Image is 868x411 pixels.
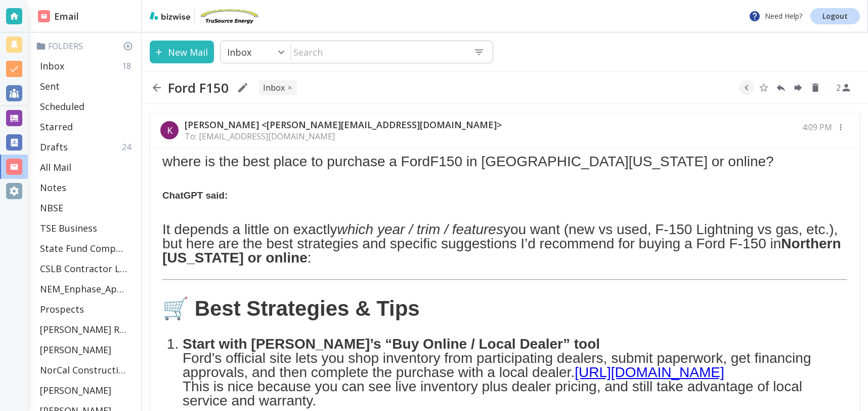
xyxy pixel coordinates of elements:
input: Search [291,42,465,62]
div: NEM_Enphase_Applications [36,279,137,299]
button: See Participants [832,76,856,100]
img: bizwise [150,12,190,20]
div: Inbox18 [36,56,137,76]
h2: Email [38,10,79,23]
button: New Mail [150,41,214,63]
p: 2 [836,82,841,93]
p: NEM_Enphase_Applications [40,283,127,295]
p: [PERSON_NAME] Residence [40,323,127,335]
button: Reply [773,80,789,95]
p: 18 [122,60,135,71]
p: State Fund Compensation [40,242,127,254]
div: Sent [36,76,137,96]
div: Drafts24 [36,137,137,157]
div: [PERSON_NAME] Residence [36,319,137,340]
p: Logout [822,13,848,20]
button: Forward [791,80,806,95]
a: Logout [810,8,860,24]
button: Delete [808,80,823,95]
p: Notes [40,181,66,194]
h2: Ford F150 [168,80,229,96]
p: [PERSON_NAME] [40,384,111,396]
p: NorCal Construction [40,364,127,376]
p: INBOX [263,82,285,93]
p: Folders [36,41,137,52]
div: NorCal Construction [36,360,137,380]
p: [PERSON_NAME] <[PERSON_NAME][EMAIL_ADDRESS][DOMAIN_NAME]> [185,119,502,131]
div: [PERSON_NAME] [36,380,137,400]
p: K [167,124,172,136]
div: Notes [36,177,137,198]
p: Sent [40,80,60,92]
div: K[PERSON_NAME] <[PERSON_NAME][EMAIL_ADDRESS][DOMAIN_NAME]>To: [EMAIL_ADDRESS][DOMAIN_NAME]4:09 PM [150,113,859,148]
div: Scheduled [36,96,137,117]
p: To: [EMAIL_ADDRESS][DOMAIN_NAME] [185,131,502,142]
p: Starred [40,121,73,133]
img: DashboardSidebarEmail.svg [38,10,50,22]
div: All Mail [36,157,137,177]
p: CSLB Contractor License [40,263,127,275]
p: Inbox [40,60,64,72]
img: TruSource Energy, Inc. [199,8,259,24]
p: Prospects [40,303,84,315]
div: [PERSON_NAME] [36,340,137,360]
div: CSLB Contractor License [36,258,137,279]
p: Drafts [40,141,68,153]
div: Starred [36,117,137,137]
p: Scheduled [40,100,84,113]
p: 24 [122,141,135,153]
p: All Mail [40,161,71,173]
div: State Fund Compensation [36,238,137,258]
div: Prospects [36,299,137,319]
div: TSE Business [36,218,137,238]
div: NBSE [36,198,137,218]
p: NBSE [40,202,63,214]
p: TSE Business [40,222,97,234]
p: Inbox [227,46,251,58]
p: [PERSON_NAME] [40,344,111,356]
p: 4:09 PM [802,122,832,133]
p: Need Help? [749,10,802,22]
